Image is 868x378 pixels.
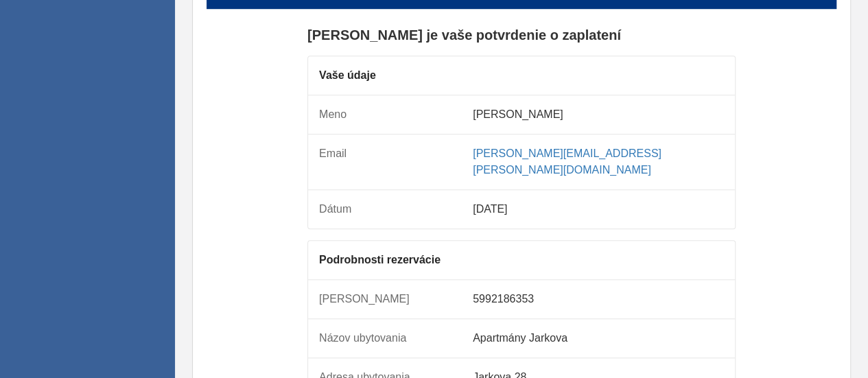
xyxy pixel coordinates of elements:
[308,280,462,318] td: [PERSON_NAME]
[473,147,661,176] a: [PERSON_NAME][EMAIL_ADDRESS][PERSON_NAME][DOMAIN_NAME]
[462,190,724,228] td: [DATE]
[319,69,376,81] strong: Vaše údaje
[319,254,441,265] strong: Podrobnosti rezervácie
[308,190,462,228] td: Dátum
[308,95,462,134] td: Meno
[462,319,724,357] td: Apartmány Jarkova
[462,280,724,318] td: 5992186353
[308,134,462,173] td: Email
[307,25,736,45] h3: [PERSON_NAME] je vaše potvrdenie o zaplatení
[462,95,724,134] td: [PERSON_NAME]
[308,319,462,357] td: Názov ubytovania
